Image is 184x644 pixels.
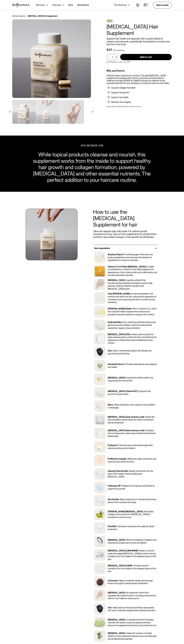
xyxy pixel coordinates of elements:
[114,56,117,59] div: +
[108,101,171,103] li: Maintain skin integrity
[113,49,124,52] div: (60 capsules)
[108,591,157,600] p: An essential nutrient that regulates skin barrier function, including oil production, which in tu...
[108,549,156,561] p: Medium and low molecular weight [MEDICAL_DATA] provides intense hydration from the middle to the ...
[108,539,157,544] p: Works immediately to tighten skin, making the surface seem firmer and tighter.
[108,321,122,323] p: Hydrated Silica
[108,579,118,582] p: Chromium
[106,48,108,52] div: $
[108,549,138,552] p: [MEDICAL_DATA] (LMW MMW)
[108,498,119,501] p: Saccharide
[108,485,121,487] p: Follicusan DP
[108,363,157,368] p: Provides antioxidants and supports hair health.
[108,279,153,290] p: A gentle exfoliant that simultaneously hydrates and helps smooth rough patches, making it ideal f...
[108,48,112,52] div: 49
[108,349,112,352] p: Zinc
[108,485,155,490] p: Vitalises the scalp and hair follicles to support hair growth.
[108,321,156,329] p: Fine, spherical particles that provide gentle physical exfoliation without the discomfort caused ...
[108,333,156,344] p: A beta-hydroxy acid that helps cleanse pores, soothe the skin, and improve the appearance of blem...
[108,96,171,99] li: Support hair health
[138,549,139,552] p: :
[112,349,112,352] p: :
[108,618,125,621] p: [MEDICAL_DATA]
[143,510,143,513] p: :
[108,87,171,89] li: Support collagen formation
[125,376,126,379] p: :
[108,376,125,379] p: [MEDICAL_DATA]
[28,15,58,17] div: [MEDICAL_DATA] Hair Supplement
[127,458,127,460] p: :
[118,579,118,582] p: :
[113,403,114,406] p: :
[125,618,126,621] p: :
[108,363,124,365] p: Horsetail Extract
[108,56,110,58] div: -
[108,403,155,409] p: Helps strengthen hair, making it more resilient to breakage.
[36,4,45,6] div: Skincare
[125,591,126,594] p: :
[108,458,127,460] p: ProRenew Complex
[108,470,128,472] p: Aquaxyl/Saccharide
[108,91,171,94] li: Support hair growth
[112,606,112,609] p: :
[147,3,149,6] div: 0
[128,4,130,6] img: arrow down
[125,632,126,634] p: :
[108,618,157,627] p: A versatile B vitamin that helps maintain skin barrier moisture, balance oil levels, improve the ...
[108,510,154,519] p: Stimulates collagen at the base of the [MEDICAL_DATA] to strengthen hair anchoring.
[125,279,126,281] p: :
[108,458,156,463] p: Balances scalp microbiome and improves skin barrier function.
[106,23,172,36] h1: [MEDICAL_DATA] Hair Supplement
[119,498,119,501] p: :
[144,416,145,418] p: :
[93,209,158,228] h2: How to use the [MEDICAL_DATA] Supplement for hair
[108,606,112,609] p: Zinc
[124,363,124,365] p: :
[108,292,130,295] p: Aloe [PERSON_NAME]
[108,253,123,256] p: Butylene Glycol
[108,606,156,612] p: Help reduce redness and irritation associated with acne, while also targeting free radical produc...
[108,416,155,424] p: Gently lifts and exfoliates surface-layer skin cells to reveal soft and renewed skin.
[108,591,125,594] p: [MEDICAL_DATA]
[108,390,138,392] p: [MEDICAL_DATA] (Vitamin B7)
[12,15,25,17] a: All hair products
[106,37,172,46] p: Support hair health and regrowth with a potent blend of vitamins and minerals, scientifically for...
[153,2,172,8] a: Start consult
[119,444,119,447] p: :
[29,151,155,183] div: While topical products cleanse and nourish, this supplement works from the inside to support heal...
[81,144,103,147] div: WHY WE MADE THIS
[108,632,125,634] p: [MEDICAL_DATA]
[108,444,119,447] p: Probiocin V
[120,54,172,60] input: Add to cart
[108,307,132,310] p: [PERSON_NAME] Butter
[125,539,126,541] p: :
[108,349,152,355] p: Aids in maintaining healthy hair follicles and preventing hair thinning.
[94,247,110,250] h3: Hero ingredients
[114,4,127,6] div: The Science
[12,3,30,7] img: Software Logo
[108,292,156,304] p: A natural ingredient that soothes and calms the skin, reducing the appearance of redness, and sup...
[116,525,117,528] p: :
[106,74,172,85] div: Haircare doesn’t stop at your strands. This daily [MEDICAL_DATA] supplement is packed with vitami...
[130,333,131,336] p: :
[108,510,143,513] p: [PERSON_NAME][MEDICAL_DATA]
[26,15,27,17] div: /
[47,4,48,6] img: arrow down
[108,279,125,281] p: [MEDICAL_DATA]
[9,111,11,113] img: arrow left
[108,333,130,336] p: [MEDICAL_DATA] (2%)
[132,564,133,567] p: :
[108,403,113,406] p: Silica
[106,106,172,107] div: Always read the label and follow directions for use.
[123,253,124,256] p: :
[92,111,93,113] img: arrow right
[108,564,156,573] p: Provides intense hydration from the middle to the deepest layers of the skin.
[106,69,172,72] div: Why you’ll love it
[108,307,157,316] p: Rich in vitamins A, E, and F, this natural emollient replenishes moisture and provides essential ...
[108,265,146,268] p: Vitamin C (3-O-Ethyl [MEDICAL_DATA])
[146,265,147,268] p: :
[108,416,144,418] p: [MEDICAL_DATA] (poly-hydroxy acid)
[138,390,138,392] p: :
[108,253,153,261] p: A hydrating agent that improves product application and enhances the delivery of ingredients for ...
[108,470,153,478] p: Deeply moisturises the top layer of the scalp to reduce flaking and [MEDICAL_DATA].
[52,4,61,6] div: Haircare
